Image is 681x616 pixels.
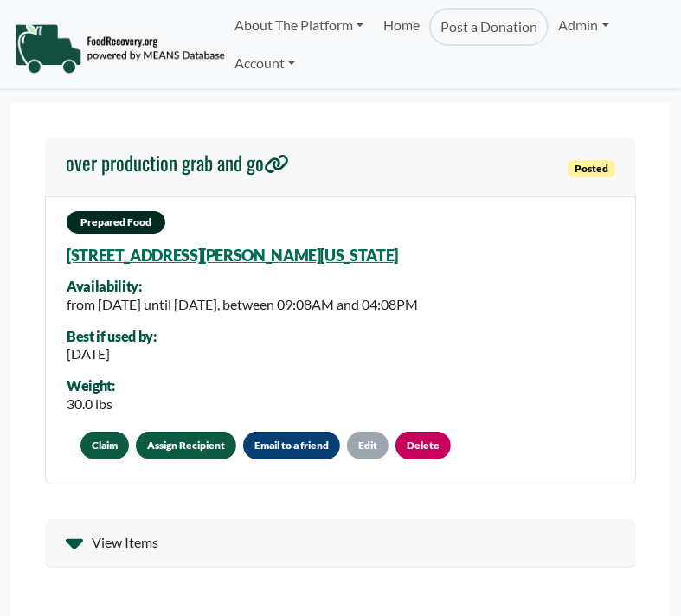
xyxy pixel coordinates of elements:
[347,432,389,459] a: Edit
[225,8,373,42] a: About The Platform
[67,343,157,364] div: [DATE]
[67,246,398,265] a: [STREET_ADDRESS][PERSON_NAME][US_STATE]
[67,279,418,294] div: Availability:
[429,8,549,46] a: Post a Donation
[243,432,340,459] button: Email to a friend
[67,378,115,394] div: Weight:
[67,211,165,234] span: Prepared Food
[67,394,115,414] div: 30.0 lbs
[80,432,129,459] button: Claim
[568,160,615,177] span: Posted
[66,151,288,183] a: over production grab and go
[549,8,618,42] a: Admin
[66,151,288,175] h4: over production grab and go
[374,8,429,46] a: Home
[395,432,451,459] a: Delete
[67,294,418,315] div: from [DATE] until [DATE], between 09:08AM and 04:08PM
[67,329,157,344] div: Best if used by:
[225,46,305,80] a: Account
[136,432,236,459] a: Assign Recipient
[15,22,225,74] img: NavigationLogo_FoodRecovery-91c16205cd0af1ed486a0f1a7774a6544ea792ac00100771e7dd3ec7c0e58e41.png
[92,532,158,553] span: View Items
